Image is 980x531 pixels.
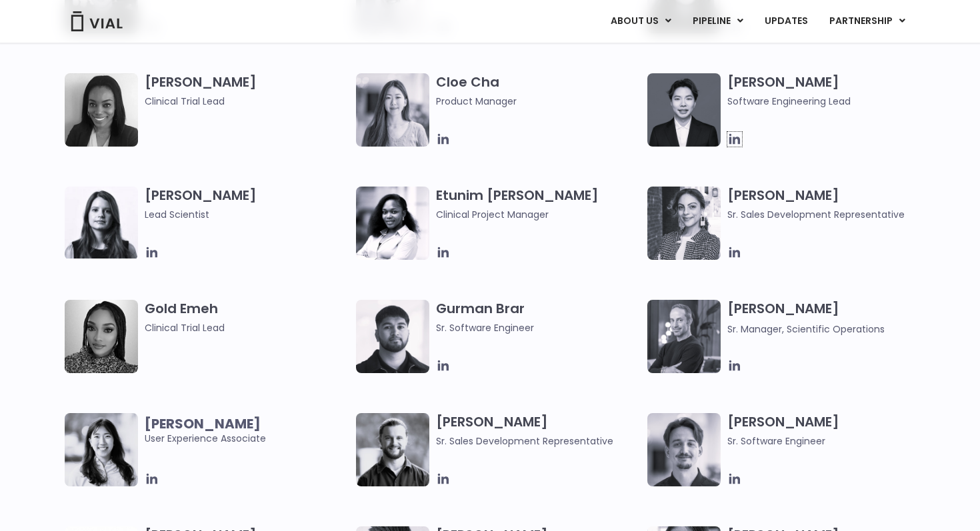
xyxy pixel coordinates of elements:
[682,10,753,33] a: PIPELINEMenu Toggle
[436,434,641,448] span: Sr. Sales Development Representative
[647,187,721,260] img: Smiling woman named Gabriella
[727,434,932,448] span: Sr. Software Engineer
[819,10,916,33] a: PARTNERSHIPMenu Toggle
[436,320,641,335] span: Sr. Software Engineer
[356,73,429,147] img: Cloe
[145,187,349,222] h3: [PERSON_NAME]
[600,10,681,33] a: ABOUT USMenu Toggle
[727,322,885,336] span: Sr. Manager, Scientific Operations
[727,300,932,336] h3: [PERSON_NAME]
[647,413,721,486] img: Fran
[436,207,641,222] span: Clinical Project Manager
[145,300,349,335] h3: Gold Emeh
[436,413,641,448] h3: [PERSON_NAME]
[65,187,138,259] img: Headshot of smiling woman named Elia
[754,10,818,33] a: UPDATES
[727,413,932,448] h3: [PERSON_NAME]
[436,73,641,109] h3: Cloe Cha
[647,300,721,373] img: Headshot of smiling man named Jared
[65,300,138,373] img: A woman wearing a leopard print shirt in a black and white photo.
[145,414,261,433] b: [PERSON_NAME]
[145,94,349,109] span: Clinical Trial Lead
[727,207,932,222] span: Sr. Sales Development Representative
[356,413,429,486] img: Image of smiling man named Hugo
[65,73,138,147] img: A black and white photo of a woman smiling.
[727,73,932,109] h3: [PERSON_NAME]
[436,187,641,222] h3: Etunim [PERSON_NAME]
[436,300,641,335] h3: Gurman Brar
[356,300,429,373] img: Headshot of smiling of man named Gurman
[727,94,932,109] span: Software Engineering Lead
[70,11,123,31] img: Vial Logo
[145,320,349,335] span: Clinical Trial Lead
[145,73,349,109] h3: [PERSON_NAME]
[727,187,932,222] h3: [PERSON_NAME]
[436,94,641,109] span: Product Manager
[356,187,429,260] img: Image of smiling woman named Etunim
[145,416,349,446] span: User Experience Associate
[145,207,349,222] span: Lead Scientist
